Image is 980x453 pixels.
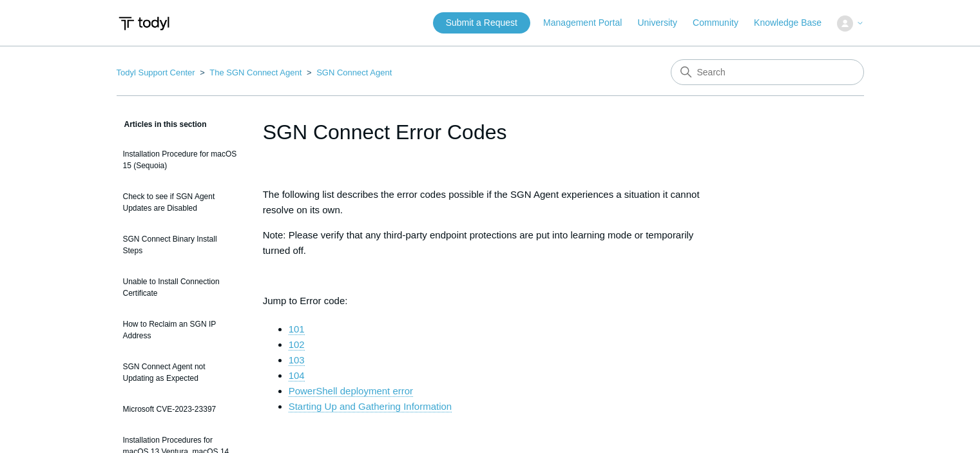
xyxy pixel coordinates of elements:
[289,354,305,366] a: 103
[289,323,305,335] a: 101
[693,16,751,30] a: Community
[289,385,413,397] a: PowerShell deployment error
[117,68,198,77] li: Todyl Support Center
[263,187,718,218] p: The following list describes the error codes possible if the SGN Agent experiences a situation it...
[671,59,864,85] input: Search
[117,184,244,220] a: Check to see if SGN Agent Updates are Disabled
[754,16,834,30] a: Knowledge Base
[289,401,452,412] a: Starting Up and Gathering Information
[289,370,305,381] a: 104
[289,339,305,351] a: 102
[117,12,171,35] img: Todyl Support Center Help Center home page
[263,227,718,258] p: Note: Please verify that any third-party endpoint protections are put into learning mode or tempo...
[263,117,718,148] h1: SGN Connect Error Codes
[117,142,244,178] a: Installation Procedure for macOS 15 (Sequoia)
[117,120,207,129] span: Articles in this section
[637,16,689,30] a: University
[316,68,392,77] a: SGN Connect Agent
[117,227,244,263] a: SGN Connect Binary Install Steps
[117,269,244,305] a: Unable to Install Connection Certificate
[209,68,302,77] a: The SGN Connect Agent
[304,68,392,77] li: SGN Connect Agent
[263,293,718,309] p: Jump to Error code:
[433,12,530,34] a: Submit a Request
[197,68,304,77] li: The SGN Connect Agent
[117,68,195,77] a: Todyl Support Center
[117,312,244,348] a: How to Reclaim an SGN IP Address
[543,16,635,30] a: Management Portal
[117,354,244,390] a: SGN Connect Agent not Updating as Expected
[117,397,244,421] a: Microsoft CVE-2023-23397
